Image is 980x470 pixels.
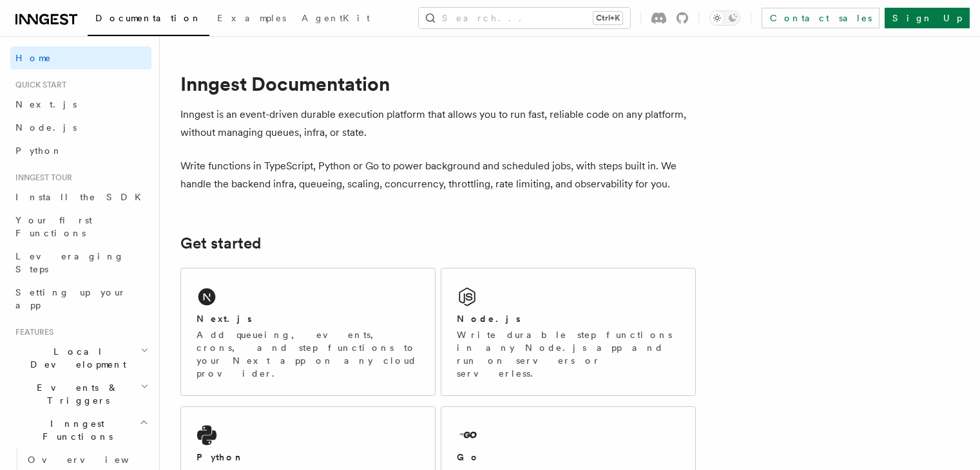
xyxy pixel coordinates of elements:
h2: Next.js [197,312,252,325]
span: Home [15,52,52,64]
button: Toggle dark mode [709,10,740,26]
p: Write durable step functions in any Node.js app and run on servers or serverless. [457,328,680,380]
button: Local Development [10,340,151,376]
p: Inngest is an event-driven durable execution platform that allows you to run fast, reliable code ... [180,106,696,142]
a: Python [10,139,151,162]
button: Events & Triggers [10,376,151,412]
a: Home [10,46,151,70]
a: Your first Functions [10,209,151,245]
kbd: Ctrl+K [593,12,622,24]
span: Overview [28,455,160,465]
a: Node.jsWrite durable step functions in any Node.js app and run on servers or serverless. [441,268,696,396]
a: Next.js [10,93,151,116]
p: Write functions in TypeScript, Python or Go to power background and scheduled jobs, with steps bu... [180,157,696,193]
h2: Python [197,451,244,464]
p: Add queueing, events, crons, and step functions to your Next app on any cloud provider. [197,328,419,380]
a: Next.jsAdd queueing, events, crons, and step functions to your Next app on any cloud provider. [180,268,436,396]
a: Documentation [88,4,209,36]
span: Quick start [10,80,66,90]
span: Events & Triggers [10,381,140,407]
button: Search...Ctrl+K [419,8,630,28]
span: Install the SDK [15,192,149,202]
span: Features [10,327,53,337]
a: AgentKit [294,4,378,35]
a: Node.js [10,116,151,139]
a: Leveraging Steps [10,245,151,281]
span: Examples [217,13,286,23]
a: Setting up your app [10,281,151,317]
span: Node.js [15,122,77,133]
a: Contact sales [762,8,879,28]
span: Inngest Functions [10,417,139,443]
span: AgentKit [302,13,370,23]
h1: Inngest Documentation [180,72,696,95]
span: Next.js [15,99,77,109]
span: Python [15,146,62,156]
a: Get started [180,234,261,252]
h2: Go [457,451,480,464]
span: Leveraging Steps [15,251,124,274]
span: Setting up your app [15,287,126,310]
span: Local Development [10,345,140,371]
span: Inngest tour [10,173,72,183]
button: Inngest Functions [10,412,151,448]
span: Your first Functions [15,215,92,238]
a: Install the SDK [10,185,151,209]
h2: Node.js [457,312,521,325]
span: Documentation [95,13,202,23]
a: Sign Up [885,8,970,28]
a: Examples [209,4,294,35]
